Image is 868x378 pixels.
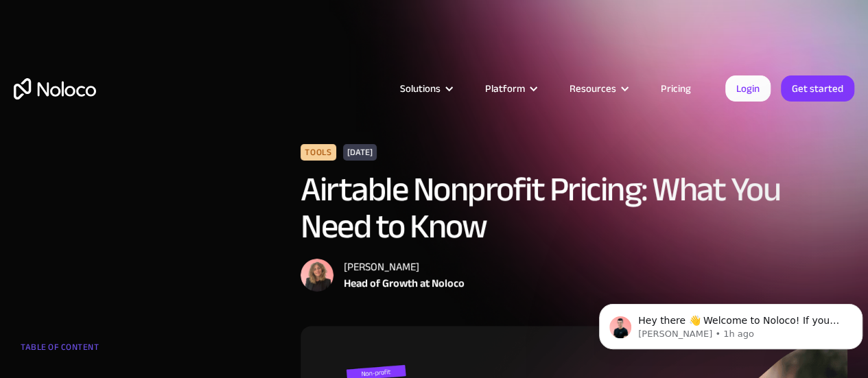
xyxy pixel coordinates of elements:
a: Get started [781,75,854,102]
a: Login [725,75,771,102]
div: Solutions [400,80,441,97]
div: Platform [485,80,525,97]
div: Solutions [383,80,468,97]
a: home [14,78,96,99]
div: [PERSON_NAME] [344,259,465,275]
a: Pricing [644,80,708,97]
h1: Airtable Nonprofit Pricing: What You Need to Know [301,171,847,245]
div: TABLE OF CONTENT [21,337,184,364]
iframe: Intercom notifications message [594,275,868,371]
div: Platform [468,80,552,97]
div: Resources [552,80,644,97]
div: Resources [570,80,616,97]
div: Head of Growth at Noloco [344,275,465,292]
